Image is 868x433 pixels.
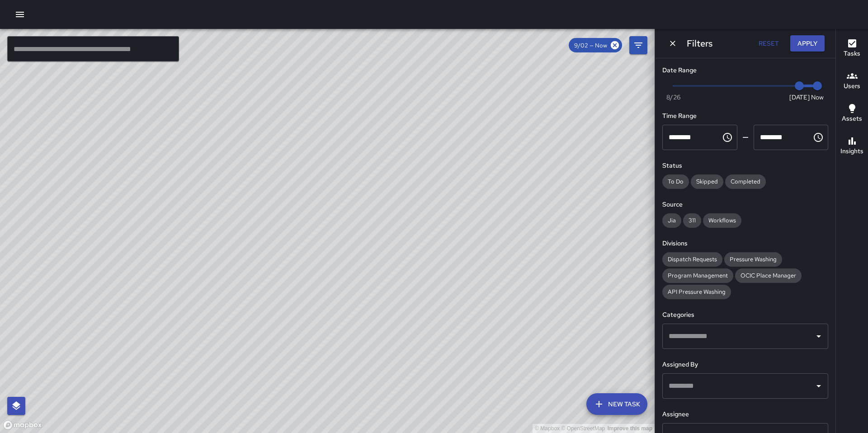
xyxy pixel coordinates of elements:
button: Assets [836,98,868,130]
h6: Divisions [662,239,828,249]
span: Jia [662,216,681,224]
button: Insights [836,130,868,163]
span: Now [811,93,824,102]
span: 9/02 — Now [569,42,613,49]
h6: Assigned By [662,360,828,370]
button: Choose time, selected time is 11:59 PM [809,128,827,146]
button: Tasks [836,33,868,65]
div: Completed [725,174,766,189]
button: Dismiss [666,37,679,50]
h6: Status [662,161,828,171]
div: Workflows [703,213,741,228]
button: Apply [790,35,825,52]
div: Dispatch Requests [662,252,722,267]
h6: Filters [687,36,712,51]
span: Skipped [691,178,723,185]
div: OCIC Place Manager [735,268,802,283]
div: 9/02 — Now [569,38,622,52]
div: To Do [662,174,689,189]
h6: Assets [842,114,862,124]
span: [DATE] [789,93,810,102]
span: 8/26 [666,93,680,102]
span: OCIC Place Manager [735,272,802,279]
div: API Pressure Washing [662,285,731,299]
button: Open [812,330,825,343]
span: Completed [725,178,766,185]
span: Dispatch Requests [662,255,722,263]
div: Jia [662,213,681,228]
span: Program Management [662,272,733,279]
div: Program Management [662,268,733,283]
button: New Task [586,393,647,415]
button: Open [812,380,825,392]
h6: Assignee [662,409,828,419]
div: Pressure Washing [724,252,782,267]
span: Workflows [703,216,741,224]
span: 311 [683,216,701,224]
span: API Pressure Washing [662,288,731,296]
span: To Do [662,178,689,185]
h6: Time Range [662,111,828,121]
h6: Date Range [662,66,828,75]
button: Reset [754,35,783,52]
h6: Users [844,81,860,91]
h6: Tasks [844,49,860,59]
div: 311 [683,213,701,228]
button: Users [836,65,868,98]
h6: Source [662,200,828,210]
h6: Categories [662,310,828,320]
span: Pressure Washing [724,255,782,263]
button: Choose time, selected time is 12:00 AM [718,128,736,146]
button: Filters [629,36,647,54]
div: Skipped [691,174,723,189]
h6: Insights [840,146,863,156]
